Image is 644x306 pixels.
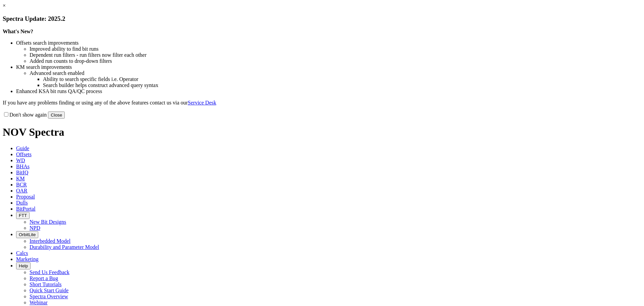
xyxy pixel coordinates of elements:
[16,158,25,163] span: WD
[30,281,62,287] a: Short Tutorials
[16,206,36,212] span: BitPortal
[30,70,641,76] li: Advanced search enabled
[16,40,641,46] li: Offsets search improvements
[3,15,641,23] h3: Spectra Update: 2025.2
[16,164,30,169] span: BHAs
[19,263,28,268] span: Help
[48,112,65,119] button: Close
[188,100,216,105] a: Service Desk
[16,188,28,193] span: OAR
[16,88,641,94] li: Enhanced KSA bit runs QA/QC process
[16,250,28,256] span: Calcs
[3,29,33,34] strong: What's New?
[19,232,36,237] span: OrbitLite
[3,112,47,118] label: Don't show again
[30,275,58,281] a: Report a Bug
[43,82,641,88] li: Search builder helps construct advanced query syntax
[16,200,28,206] span: Dulls
[30,300,48,305] a: Webinar
[4,112,8,117] input: Don't show again
[16,151,32,157] span: Offsets
[30,244,99,250] a: Durability and Parameter Model
[16,170,28,175] span: BitIQ
[43,76,641,82] li: Ability to search specific fields i.e. Operator
[30,288,68,293] a: Quick Start Guide
[16,256,39,262] span: Marketing
[30,46,641,52] li: Improved ability to find bit runs
[30,219,66,225] a: New Bit Designs
[30,225,40,231] a: NPD
[16,64,641,70] li: KM search improvements
[30,269,69,275] a: Send Us Feedback
[16,182,27,187] span: BCR
[3,100,641,106] p: If you have any problems finding or using any of the above features contact us via our
[16,145,29,151] span: Guide
[3,3,6,8] a: ×
[30,294,68,299] a: Spectra Overview
[16,176,25,181] span: KM
[30,58,641,64] li: Added run counts to drop-down filters
[19,213,27,218] span: FTT
[30,52,641,58] li: Dependent run filters - run filters now filter each other
[3,126,641,138] h1: NOV Spectra
[30,238,70,244] a: Interbedded Model
[16,194,35,200] span: Proposal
